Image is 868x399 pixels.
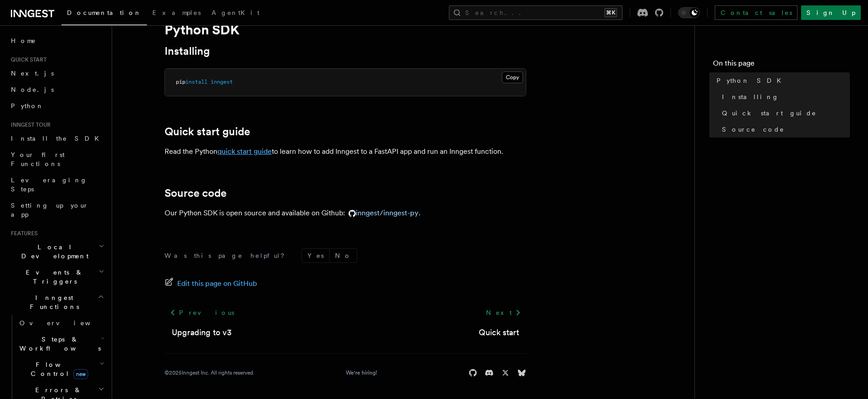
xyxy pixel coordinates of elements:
span: Events & Triggers [7,268,99,286]
span: Features [7,230,38,237]
a: Install the SDK [7,130,106,147]
button: Search...⌘K [449,5,623,20]
span: Source code [722,125,784,134]
span: Next.js [11,70,54,77]
a: Sign Up [801,5,861,20]
p: Was this page helpful? [165,251,291,260]
a: quick start guide [217,147,272,156]
span: Examples [152,9,201,16]
a: Installing [718,89,850,105]
div: © 2025 Inngest Inc. All rights reserved. [165,369,255,376]
a: Setting up your app [7,197,106,223]
span: Python [11,102,44,109]
span: Python SDK [717,76,787,85]
span: Inngest Functions [7,293,98,311]
span: pip [176,79,185,85]
span: Your first Functions [11,151,65,167]
a: Overview [16,315,106,331]
span: inngest [211,79,233,85]
a: Previous [165,304,239,321]
span: install [185,79,208,85]
a: Python SDK [713,72,850,89]
span: Leveraging Steps [11,176,87,193]
button: Yes [302,249,329,262]
a: Source code [718,121,850,138]
a: Installing [165,45,210,57]
span: AgentKit [212,9,259,16]
a: Edit this page on GitHub [165,277,257,290]
button: Copy [502,71,523,83]
span: Overview [19,319,113,327]
p: Read the Python to learn how to add Inngest to a FastAPI app and run an Inngest function. [165,145,526,158]
span: Node.js [11,86,54,93]
button: Events & Triggers [7,264,106,290]
a: Documentation [61,3,147,25]
span: Quick start guide [722,109,816,118]
span: Local Development [7,242,99,261]
button: Toggle dark mode [678,7,700,18]
span: Home [11,36,36,45]
a: Home [7,33,106,49]
p: Our Python SDK is open source and available on Github: . [165,207,526,219]
a: We're hiring! [346,369,377,376]
a: Node.js [7,81,106,98]
span: new [73,369,88,379]
button: Flow Controlnew [16,356,106,382]
span: Installing [722,92,779,101]
a: Quick start guide [718,105,850,121]
a: Leveraging Steps [7,172,106,197]
button: No [330,249,357,262]
button: Local Development [7,239,106,264]
a: AgentKit [206,3,265,24]
span: Install the SDK [11,135,104,142]
a: Python [7,98,106,114]
button: Steps & Workflows [16,331,106,356]
a: Your first Functions [7,147,106,172]
span: Inngest tour [7,121,51,128]
h1: Python SDK [165,21,526,38]
span: Edit this page on GitHub [177,277,257,290]
a: Examples [147,3,206,24]
a: Quick start [479,326,519,339]
span: Documentation [67,9,142,16]
button: Inngest Functions [7,290,106,315]
kbd: ⌘K [604,8,617,17]
a: Next.js [7,65,106,81]
h4: On this page [713,58,850,72]
span: Flow Control [16,360,99,378]
a: inngest/inngest-py [345,209,419,217]
span: Quick start [7,56,47,63]
span: Setting up your app [11,202,89,218]
span: Steps & Workflows [16,335,101,353]
a: Quick start guide [165,125,250,138]
a: Source code [165,187,226,199]
a: Contact sales [715,5,797,20]
a: Upgrading to v3 [172,326,231,339]
a: Next [481,304,526,321]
